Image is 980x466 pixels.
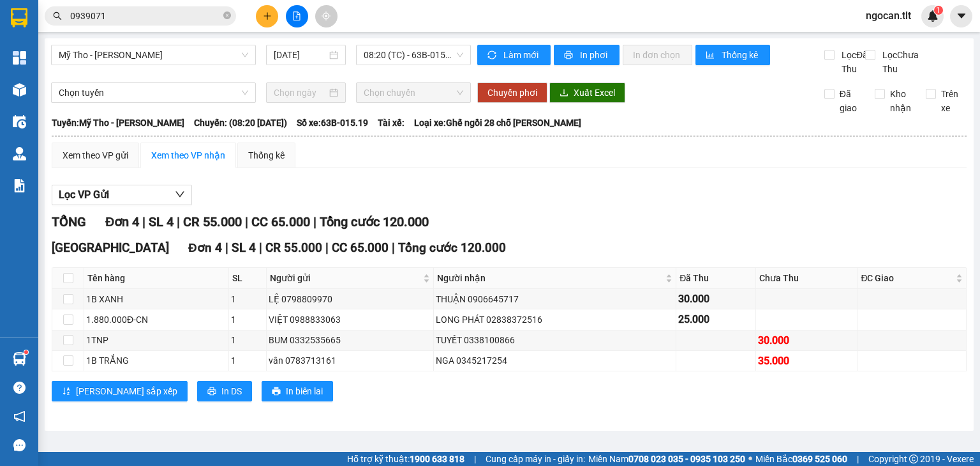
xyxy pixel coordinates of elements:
[414,116,581,130] span: Loại xe: Ghế ngồi 28 chỗ [PERSON_NAME]
[560,88,568,98] span: download
[86,353,226,368] div: 1B TRẮNG
[86,292,226,306] div: 1B XANH
[274,86,326,100] input: Chọn ngày
[223,12,231,19] span: close-circle
[52,214,86,229] span: TỔNG
[436,333,674,347] div: TUYẾT 0338100866
[378,116,405,130] span: Tài xế:
[53,12,62,20] span: search
[262,381,333,401] button: printerIn biên lai
[678,291,754,307] div: 30.000
[927,10,939,22] img: icon-new-feature
[197,381,252,401] button: printerIn DS
[256,5,278,27] button: plus
[52,240,169,255] span: [GEOGRAPHIC_DATA]
[588,452,745,466] span: Miền Nam
[325,240,329,255] span: |
[86,313,226,327] div: 1.880.000Đ-CN
[223,10,231,22] span: close-circle
[628,454,745,464] strong: 0708 023 035 - 0935 103 250
[13,352,26,366] img: warehouse-icon
[950,5,972,27] button: caret-down
[62,387,71,397] span: sort-ascending
[84,268,229,289] th: Tên hàng
[142,214,145,229] span: |
[549,82,625,103] button: downloadXuất Excel
[13,179,26,192] img: solution-icon
[221,384,242,398] span: In DS
[755,452,847,466] span: Miền Bắc
[313,214,316,229] span: |
[13,439,26,451] span: message
[86,333,226,347] div: 1TNP
[11,8,27,27] img: logo-vxr
[231,313,264,327] div: 1
[229,268,267,289] th: SL
[487,50,498,61] span: sync
[322,12,330,20] span: aim
[392,240,395,255] span: |
[59,187,109,203] span: Lọc VP Gửi
[748,456,752,462] span: ⚪️
[194,116,287,130] span: Chuyến: (08:20 [DATE])
[836,48,870,76] span: Lọc Đã Thu
[297,116,368,130] span: Số xe: 63B-015.19
[436,292,674,306] div: THUẬN 0906645717
[188,240,222,255] span: Đơn 4
[232,240,256,255] span: SL 4
[272,387,281,397] span: printer
[678,311,754,327] div: 25.000
[856,8,921,24] span: ngocan.tlt
[286,5,308,27] button: file-add
[13,83,26,97] img: warehouse-icon
[286,384,323,398] span: In biên lai
[756,268,857,289] th: Chưa Thu
[477,45,551,65] button: syncLàm mới
[956,10,967,22] span: caret-down
[437,271,663,285] span: Người nhận
[259,240,262,255] span: |
[934,6,943,15] sup: 1
[183,214,242,229] span: CR 55.000
[177,214,180,229] span: |
[909,454,918,463] span: copyright
[269,353,431,368] div: vân 0783713161
[676,268,756,289] th: Đã Thu
[885,87,916,115] span: Kho nhận
[269,313,431,327] div: VIỆT 0988833063
[347,452,464,466] span: Hỗ trợ kỹ thuật:
[486,452,585,466] span: Cung cấp máy in - giấy in:
[151,148,225,162] div: Xem theo VP nhận
[245,214,248,229] span: |
[231,292,264,306] div: 1
[474,452,476,466] span: |
[722,48,760,62] span: Thống kê
[436,313,674,327] div: LONG PHÁT 02838372516
[364,83,464,102] span: Chọn chuyến
[436,353,674,368] div: NGA 0345217254
[706,50,716,61] span: bar-chart
[320,214,429,229] span: Tổng cước 120.000
[861,271,953,285] span: ĐC Giao
[270,271,420,285] span: Người gửi
[248,148,285,162] div: Thống kê
[269,292,431,306] div: LỆ 0798809970
[225,240,228,255] span: |
[207,387,216,397] span: printer
[936,87,967,115] span: Trên xe
[332,240,389,255] span: CC 65.000
[364,45,464,65] span: 08:20 (TC) - 63B-015.19
[13,115,26,128] img: warehouse-icon
[695,45,770,65] button: bar-chartThống kê
[410,454,464,464] strong: 1900 633 818
[265,240,322,255] span: CR 55.000
[13,410,26,423] span: notification
[231,333,264,347] div: 1
[503,48,540,62] span: Làm mới
[877,48,926,76] span: Lọc Chưa Thu
[52,118,184,128] b: Tuyến: Mỹ Tho - [PERSON_NAME]
[315,5,338,27] button: aim
[269,333,431,347] div: BUM 0332535665
[758,332,855,348] div: 30.000
[792,454,847,464] strong: 0369 525 060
